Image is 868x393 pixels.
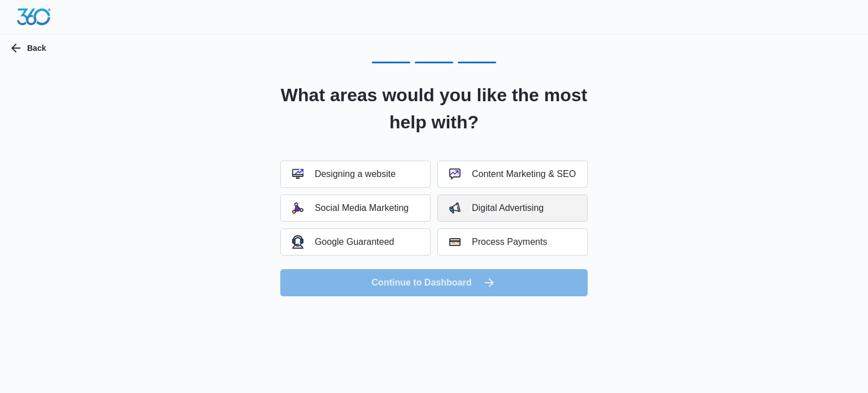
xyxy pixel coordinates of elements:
button: Designing a website [280,161,431,188]
div: Designing a website [292,169,396,180]
button: Digital Advertising [437,195,588,222]
div: Digital Advertising [449,202,544,214]
button: Social Media Marketing [280,195,431,222]
button: Content Marketing & SEO [437,161,588,188]
button: Google Guaranteed [280,228,431,256]
div: Process Payments [449,236,547,248]
div: Content Marketing & SEO [449,169,576,180]
div: Google Guaranteed [292,235,394,248]
button: Process Payments [437,228,588,256]
h2: What areas would you like the most help with? [266,81,602,136]
div: Social Media Marketing [292,202,409,214]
